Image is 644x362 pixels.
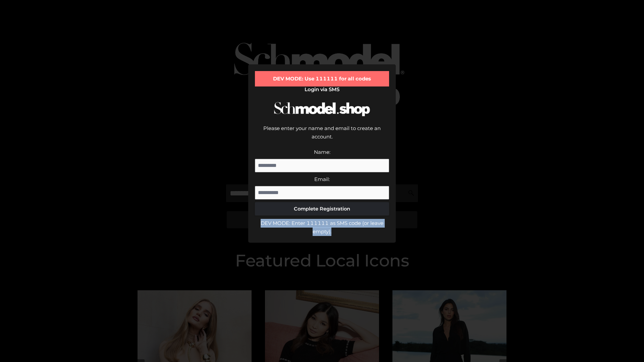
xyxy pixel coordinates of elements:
label: Email: [314,176,330,182]
h2: Login via SMS [255,86,389,93]
img: Schmodel Logo [272,96,372,122]
div: DEV MODE: Enter 111111 as SMS code (or leave empty). [255,219,389,236]
label: Name: [314,149,330,155]
div: Please enter your name and email to create an account. [255,124,389,148]
button: Complete Registration [255,202,389,216]
div: DEV MODE: Use 111111 for all codes [255,71,389,86]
